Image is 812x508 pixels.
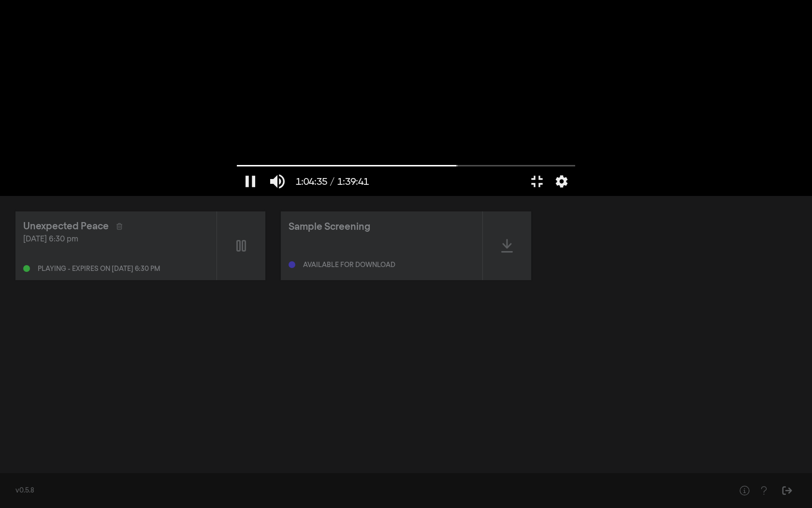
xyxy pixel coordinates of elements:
div: Sample Screening [289,220,370,234]
div: Unexpected Peace [23,219,109,234]
button: Help [754,481,773,500]
div: [DATE] 6:30 pm [23,234,209,245]
button: 1:04:35 / 1:39:41 [291,167,374,196]
button: Sign Out [777,481,797,500]
div: v0.5.8 [15,486,715,496]
div: Available for download [303,262,395,269]
button: Help [735,481,754,500]
button: Mute [264,167,291,196]
div: Playing - expires on [DATE] 6:30 pm [38,266,160,272]
button: Pause [237,167,264,196]
button: More settings [551,167,573,196]
button: Exit full screen [523,167,551,196]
